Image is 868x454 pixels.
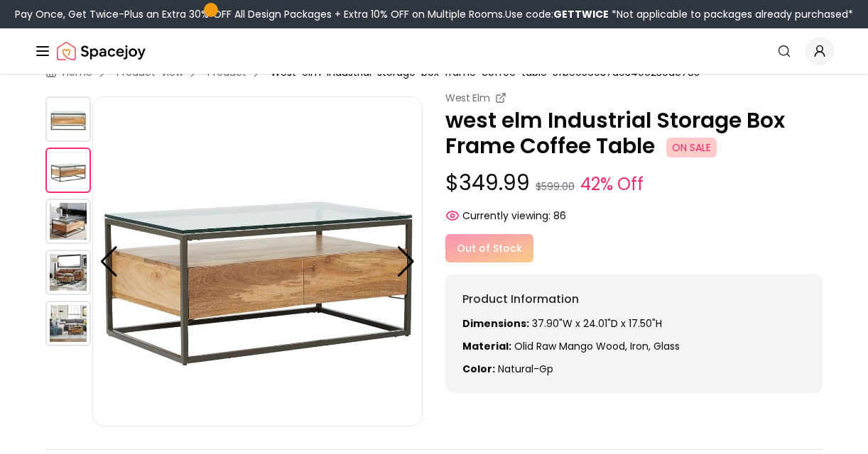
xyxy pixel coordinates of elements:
[45,301,91,346] img: https://storage.googleapis.com/spacejoy-main/assets/5fbe056937a93400239ac785/product_4_4oh30km4opg8
[609,7,853,21] span: *Not applicable to packages already purchased*
[462,291,805,308] h6: Product Information
[445,108,823,159] p: west elm Industrial Storage Box Frame Coffee Table
[505,7,609,21] span: Use code:
[498,362,553,376] span: natural-gp
[445,91,489,105] small: West Elm
[15,7,853,21] div: Pay Once, Get Twice-Plus an Extra 30% OFF All Design Packages + Extra 10% OFF on Multiple Rooms.
[57,37,146,65] img: Spacejoy Logo
[553,209,566,223] span: 86
[57,37,146,65] a: Spacejoy
[445,170,823,197] p: $349.99
[462,209,550,223] span: Currently viewing:
[92,96,423,426] img: https://storage.googleapis.com/spacejoy-main/assets/5fbe056937a93400239ac785/product_1_g37alfk8540f
[580,172,644,197] small: 42% Off
[462,362,495,376] strong: Color:
[34,28,834,74] nav: Global
[553,7,609,21] b: GETTWICE
[462,339,511,353] strong: Material:
[462,316,805,331] p: 37.90"W x 24.01"D x 17.50"H
[45,250,91,295] img: https://storage.googleapis.com/spacejoy-main/assets/5fbe056937a93400239ac785/product_3_0c3hbn73hb507
[536,179,575,194] small: $599.00
[514,339,680,353] span: olid raw mango wood, Iron, glass
[45,148,91,193] img: https://storage.googleapis.com/spacejoy-main/assets/5fbe056937a93400239ac785/product_1_g37alfk8540f
[462,316,529,331] strong: Dimensions:
[45,96,91,142] img: https://storage.googleapis.com/spacejoy-main/assets/5fbe056937a93400239ac785/product_0_mj6072nc593f
[45,199,91,244] img: https://storage.googleapis.com/spacejoy-main/assets/5fbe056937a93400239ac785/product_2_n4ek1ijgbbo6
[666,138,717,157] span: ON SALE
